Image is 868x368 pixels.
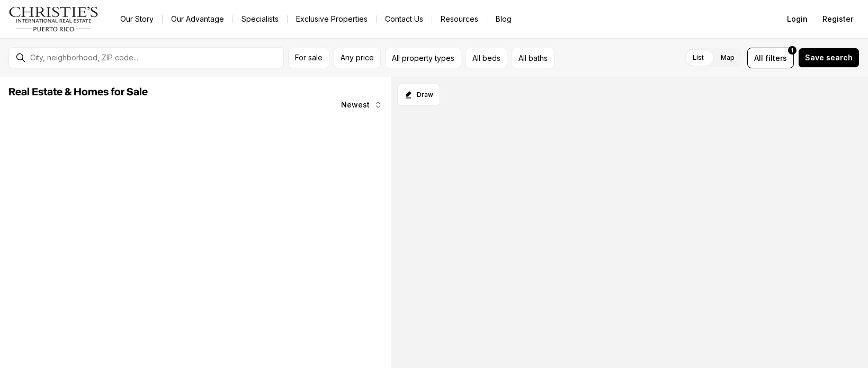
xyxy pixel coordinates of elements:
[765,52,787,64] span: filters
[295,53,323,62] span: For sale
[341,101,370,109] span: Newest
[8,6,99,32] img: logo
[288,12,376,26] a: Exclusive Properties
[334,48,381,68] button: Any price
[787,15,808,23] span: Login
[233,12,287,26] a: Specialists
[377,12,432,26] button: Contact Us
[335,94,389,115] button: Newest
[466,48,507,68] button: All beds
[798,48,860,68] button: Save search
[288,48,329,68] button: For sale
[8,87,148,97] span: Real Estate & Homes for Sale
[805,53,853,62] span: Save search
[822,15,853,23] span: Register
[432,12,487,26] a: Resources
[712,48,743,67] label: Map
[487,12,520,26] a: Blog
[397,84,440,106] button: Start drawing
[747,48,794,68] button: Allfilters1
[754,52,763,64] span: All
[781,8,814,30] button: Login
[684,48,712,67] label: List
[512,48,554,68] button: All baths
[163,12,232,26] a: Our Advantage
[791,46,793,55] span: 1
[112,12,162,26] a: Our Story
[816,8,860,30] button: Register
[385,48,461,68] button: All property types
[341,53,374,62] span: Any price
